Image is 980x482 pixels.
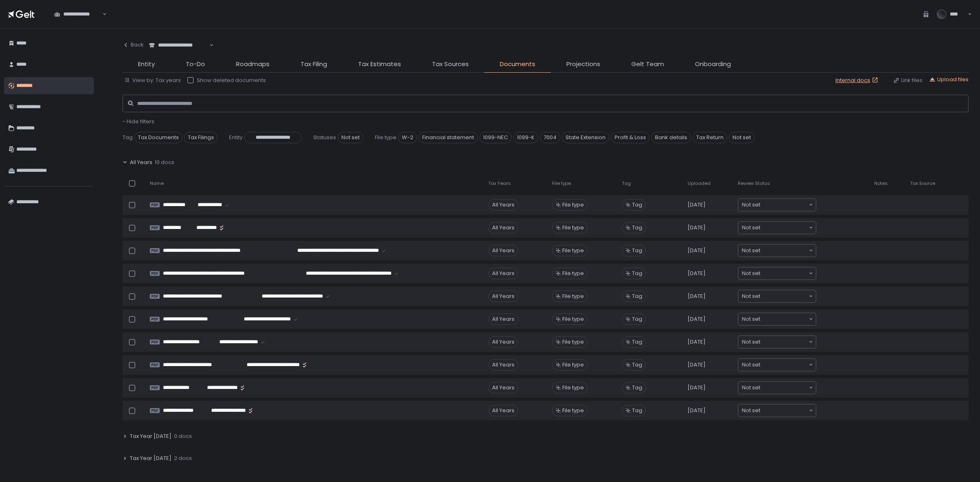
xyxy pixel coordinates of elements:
[552,180,571,187] span: File type
[688,270,706,277] span: [DATE]
[760,292,808,300] input: Search for option
[488,268,518,279] div: All Years
[835,77,880,84] a: Internal docs
[122,41,144,49] div: Back
[742,201,760,209] span: Not set
[760,338,808,346] input: Search for option
[742,315,760,323] span: Not set
[562,384,584,391] span: File type
[488,199,518,211] div: All Years
[742,269,760,278] span: Not set
[742,406,760,415] span: Not set
[688,224,706,231] span: [DATE]
[488,291,518,302] div: All Years
[130,159,152,166] span: All Years
[929,76,969,83] button: Upload files
[632,361,642,369] span: Tag
[419,132,478,143] span: Financial statement
[688,201,706,209] span: [DATE]
[742,384,760,392] span: Not set
[632,224,642,231] span: Tag
[488,245,518,256] div: All Years
[688,247,706,254] span: [DATE]
[760,224,808,232] input: Search for option
[693,132,727,143] span: Tax Return
[738,222,816,234] div: Search for option
[138,60,155,69] span: Entity
[124,77,181,84] button: View by: Tax years
[632,338,642,346] span: Tag
[562,247,584,254] span: File type
[738,382,816,394] div: Search for option
[562,315,584,323] span: File type
[738,336,816,348] div: Search for option
[122,134,133,141] span: Tag
[760,201,808,209] input: Search for option
[500,60,535,69] span: Documents
[562,270,584,277] span: File type
[488,359,518,371] div: All Years
[562,407,584,414] span: File type
[488,313,518,325] div: All Years
[688,315,706,323] span: [DATE]
[632,247,642,254] span: Tag
[566,60,600,69] span: Projections
[893,77,922,84] button: Link files
[688,338,706,346] span: [DATE]
[910,180,935,187] span: Tax Source
[742,338,760,346] span: Not set
[738,359,816,371] div: Search for option
[174,455,192,462] span: 2 docs
[760,384,808,392] input: Search for option
[632,315,642,323] span: Tag
[186,60,205,69] span: To-Do
[488,222,518,233] div: All Years
[488,405,518,416] div: All Years
[742,361,760,369] span: Not set
[742,247,760,255] span: Not set
[432,60,469,69] span: Tax Sources
[488,336,518,348] div: All Years
[101,10,101,18] input: Search for option
[738,180,770,187] span: Review Status
[632,201,642,209] span: Tag
[632,384,642,391] span: Tag
[122,118,154,125] span: - Hide filters
[688,361,706,369] span: [DATE]
[122,37,144,53] button: Back
[742,224,760,232] span: Not set
[562,132,609,143] span: State Extension
[738,199,816,211] div: Search for option
[611,132,650,143] span: Profit & Loss
[236,60,269,69] span: Roadmaps
[479,132,512,143] span: 1099-NEC
[632,407,642,414] span: Tag
[375,134,396,141] span: File type
[562,293,584,300] span: File type
[130,455,171,462] span: Tax Year [DATE]
[301,60,327,69] span: Tax Filing
[130,433,171,440] span: Tax Year [DATE]
[632,293,642,300] span: Tag
[184,132,218,143] span: Tax Filings
[513,132,538,143] span: 1099-K
[229,134,243,141] span: Entity
[358,60,401,69] span: Tax Estimates
[688,407,706,414] span: [DATE]
[631,60,664,69] span: Gelt Team
[738,290,816,302] div: Search for option
[651,132,691,143] span: Bank details
[562,338,584,346] span: File type
[874,180,888,187] span: Notes
[742,292,760,300] span: Not set
[760,406,808,415] input: Search for option
[144,37,214,54] div: Search for option
[688,293,706,300] span: [DATE]
[760,247,808,255] input: Search for option
[134,132,183,143] span: Tax Documents
[622,180,631,187] span: Tag
[688,180,710,187] span: Uploaded
[488,382,518,393] div: All Years
[695,60,731,69] span: Onboarding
